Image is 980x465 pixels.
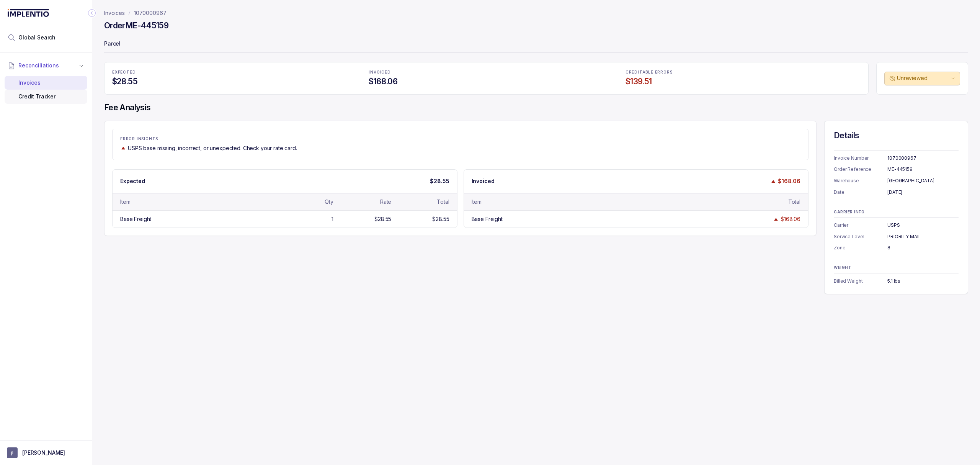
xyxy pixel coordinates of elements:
p: EXPECTED [112,70,347,75]
h4: $168.06 [369,76,604,87]
div: Item [472,198,482,206]
button: User initials[PERSON_NAME] [7,447,85,458]
span: Global Search [18,34,56,41]
div: Credit Tracker [11,90,81,103]
p: Billed Weight [834,277,887,285]
div: PRIORITY MAIL [887,233,959,241]
button: Unreviewed [884,72,960,85]
button: Reconciliations [5,57,87,74]
div: 8 [887,244,959,252]
div: Total [437,198,449,206]
div: $28.55 [432,215,449,223]
p: Carrier [834,221,887,229]
p: Warehouse [834,177,887,185]
div: $168.06 [781,215,800,223]
p: [PERSON_NAME] [22,449,65,457]
p: Invoiced [472,177,495,185]
div: 1070000967 [887,154,959,162]
div: [DATE] [887,188,959,196]
div: Total [788,198,800,206]
div: $28.55 [374,215,391,223]
p: Order Reference [834,165,887,173]
div: [GEOGRAPHIC_DATA] [887,177,959,185]
h4: $28.55 [112,76,347,87]
p: ERROR INSIGHTS [120,137,800,141]
div: USPS [887,221,959,229]
h4: Details [834,130,959,141]
h4: $139.51 [626,76,861,87]
p: Parcel [104,37,968,52]
p: Unreviewed [897,74,949,82]
p: $28.55 [430,177,449,185]
p: CREDITABLE ERRORS [626,70,861,75]
nav: breadcrumb [104,9,167,17]
div: Qty [325,198,333,206]
a: Invoices [104,9,125,17]
div: 1 [332,215,333,223]
h4: Order ME-445159 [104,20,168,31]
img: trend image [770,178,776,184]
div: Reconciliations [5,74,87,105]
p: Invoice Number [834,154,887,162]
p: WEIGHT [834,265,959,270]
p: INVOICED [369,70,604,75]
p: Service Level [834,233,887,241]
a: 1070000967 [134,9,167,17]
div: ME-445159 [887,165,959,173]
div: Base Freight [472,215,503,223]
p: USPS base missing, incorrect, or unexpected. Check your rate card. [128,144,297,152]
p: Date [834,188,887,196]
p: Expected [120,177,145,185]
div: Rate [380,198,391,206]
span: User initials [7,447,18,458]
div: 5.1 lbs [887,277,959,285]
img: trend image [120,145,126,151]
h4: Fee Analysis [104,102,968,113]
div: Invoices [11,76,81,90]
p: $168.06 [778,177,800,185]
div: Base Freight [120,215,151,223]
span: Reconciliations [18,62,59,69]
img: trend image [773,216,779,222]
div: Collapse Icon [87,8,96,18]
p: CARRIER INFO [834,210,959,214]
p: Zone [834,244,887,252]
div: Item [120,198,130,206]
